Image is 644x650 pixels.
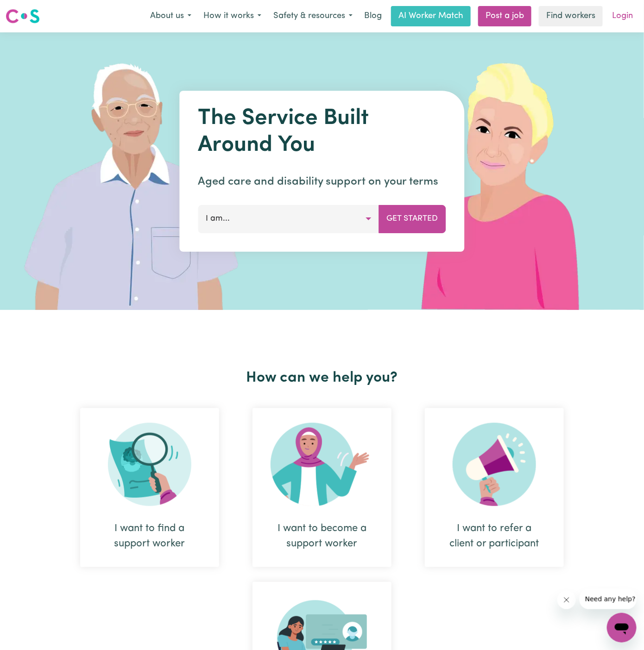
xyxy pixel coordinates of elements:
[6,6,40,27] a: Careseekers logo
[253,408,391,567] div: I want to become a support worker
[425,408,564,567] div: I want to refer a client or participant
[198,205,379,233] button: I am...
[580,589,637,609] iframe: Message from company
[539,6,603,26] a: Find workers
[607,613,637,643] iframe: Button to launch messaging window
[63,369,581,387] h2: How can we help you?
[144,6,197,26] button: About us
[198,173,446,190] p: Aged care and disability support on your terms
[606,6,638,26] a: Login
[198,105,446,159] h1: The Service Built Around You
[557,591,576,609] iframe: Close message
[267,6,359,26] button: Safety & resources
[80,408,219,567] div: I want to find a support worker
[379,205,446,233] button: Get Started
[102,521,197,551] div: I want to find a support worker
[447,521,542,551] div: I want to refer a client or participant
[391,6,471,26] a: AI Worker Match
[197,6,267,26] button: How it works
[453,423,536,506] img: Refer
[478,6,531,26] a: Post a job
[108,423,191,506] img: Search
[275,521,369,551] div: I want to become a support worker
[359,6,387,26] a: Blog
[271,423,373,506] img: Become Worker
[6,8,40,25] img: Careseekers logo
